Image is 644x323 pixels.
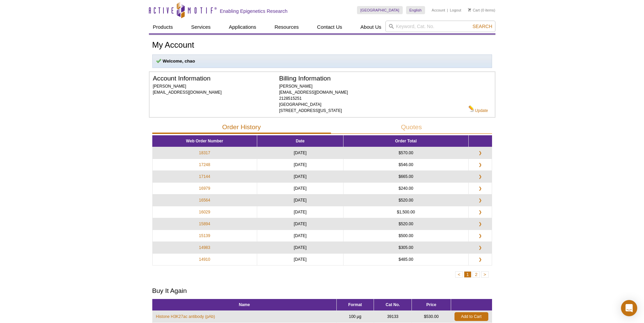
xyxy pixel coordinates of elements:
[199,185,210,191] a: 16979
[199,174,210,180] a: 17144
[153,75,279,82] h2: Account Information
[331,121,492,134] button: Quotes
[474,233,486,239] a: ❯
[149,21,177,33] a: Products
[470,23,494,29] button: Search
[406,6,425,14] a: English
[357,6,403,14] a: [GEOGRAPHIC_DATA]
[343,183,468,194] td: $240.00
[343,147,468,159] td: $570.00
[257,135,343,147] th: Date
[343,218,468,230] td: $520.00
[257,159,343,171] td: [DATE]
[474,150,486,156] a: ❯
[199,209,210,215] a: 16029
[468,105,475,112] img: Edit
[343,159,468,171] td: $546.00
[472,271,480,278] button: 2
[152,121,331,134] button: Order History
[257,183,343,194] td: [DATE]
[279,84,348,113] span: [PERSON_NAME] [EMAIL_ADDRESS][DOMAIN_NAME] 2128515251 [GEOGRAPHIC_DATA] [STREET_ADDRESS][US_STATE]
[474,162,486,168] a: ❯
[152,288,492,294] h2: Buy It Again
[343,242,468,254] td: $305.00
[343,230,468,242] td: $500.00
[152,299,336,311] th: Name
[257,230,343,242] td: [DATE]
[257,147,343,159] td: [DATE]
[455,271,463,278] button: <
[464,271,471,278] button: 1
[474,245,486,251] a: ❯
[474,174,486,180] a: ❯
[156,314,215,320] a: Histone H3K27ac antibody (pAb)
[481,271,489,278] button: >
[270,21,303,33] a: Resources
[454,312,488,321] a: Add to Cart
[225,21,260,33] a: Applications
[199,245,210,251] a: 14983
[156,58,488,64] p: Welcome, chao
[152,135,257,147] th: Web Order Number
[279,75,469,82] h2: Billing Information
[199,150,210,156] a: 18317
[257,194,343,206] td: [DATE]
[343,171,468,183] td: $665.00
[374,310,412,322] td: 39133
[199,221,210,227] a: 15894
[220,8,288,14] h2: Enabling Epigenetics Research
[187,21,215,33] a: Services
[153,84,222,95] span: [PERSON_NAME] [EMAIL_ADDRESS][DOMAIN_NAME]
[468,105,488,114] a: Update
[468,6,495,14] li: (0 items)
[356,21,385,33] a: About Us
[313,21,346,33] a: Contact Us
[257,242,343,254] td: [DATE]
[199,233,210,239] a: 15139
[447,6,448,14] li: |
[343,254,468,266] td: $485.00
[468,8,480,13] a: Cart
[257,218,343,230] td: [DATE]
[257,171,343,183] td: [DATE]
[621,300,637,316] div: Open Intercom Messenger
[474,256,486,262] a: ❯
[450,8,461,13] a: Logout
[343,206,468,218] td: $1,500.00
[199,256,210,262] a: 14910
[152,41,492,50] h1: My Account
[336,299,374,311] th: Format
[343,135,468,147] th: Order Total
[474,221,486,227] a: ❯
[385,21,495,32] input: Keyword, Cat. No.
[336,310,374,322] td: 100 µg
[432,8,445,13] a: Account
[374,299,412,311] th: Cat No.
[257,254,343,266] td: [DATE]
[472,24,492,29] span: Search
[257,206,343,218] td: [DATE]
[412,299,451,311] th: Price
[343,194,468,206] td: $520.00
[199,162,210,168] a: 17248
[474,185,486,191] a: ❯
[474,197,486,203] a: ❯
[474,209,486,215] a: ❯
[468,8,471,11] img: Your Cart
[412,310,451,322] td: $530.00
[199,197,210,203] a: 16564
